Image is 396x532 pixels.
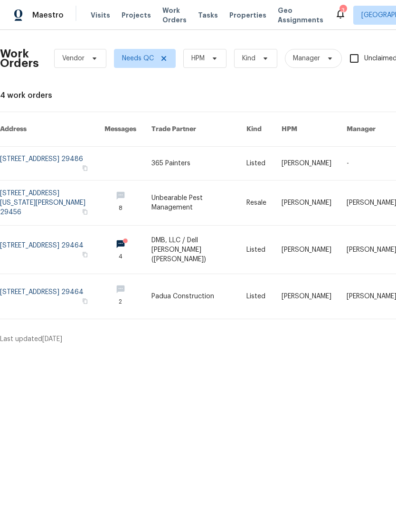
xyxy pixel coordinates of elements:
[198,12,218,19] span: Tasks
[239,274,274,319] td: Listed
[239,180,274,226] td: Resale
[293,54,320,63] span: Manager
[274,226,339,274] td: [PERSON_NAME]
[239,112,274,147] th: Kind
[122,54,154,63] span: Needs QC
[274,274,339,319] td: [PERSON_NAME]
[122,10,151,20] span: Projects
[239,226,274,274] td: Listed
[274,112,339,147] th: HPM
[144,180,239,226] td: Unbearable Pest Management
[144,147,239,180] td: 365 Painters
[91,10,110,20] span: Visits
[97,112,144,147] th: Messages
[32,10,64,20] span: Maestro
[274,147,339,180] td: [PERSON_NAME]
[81,164,89,172] button: Copy Address
[42,336,62,342] span: [DATE]
[62,54,85,63] span: Vendor
[239,147,274,180] td: Listed
[144,226,239,274] td: DMB, LLC / Dell [PERSON_NAME] ([PERSON_NAME])
[278,6,323,25] span: Geo Assignments
[81,297,89,305] button: Copy Address
[242,54,255,63] span: Kind
[191,54,205,63] span: HPM
[144,274,239,319] td: Padua Construction
[229,10,266,20] span: Properties
[339,6,346,15] div: 3
[81,250,89,259] button: Copy Address
[162,6,187,25] span: Work Orders
[274,180,339,226] td: [PERSON_NAME]
[144,112,239,147] th: Trade Partner
[81,208,89,216] button: Copy Address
